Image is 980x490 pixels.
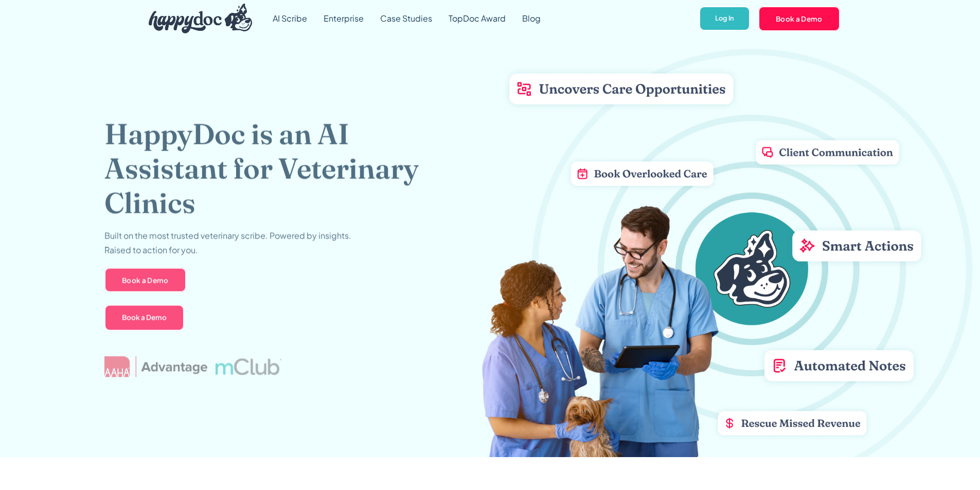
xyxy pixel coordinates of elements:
img: HappyDoc Logo: A happy dog with his ear up, listening. [149,4,253,33]
h1: HappyDoc is an AI Assistant for Veterinary Clinics [104,116,452,220]
img: AAHA Advantage logo [104,356,207,377]
a: Book a Demo [104,267,186,292]
a: Log In [699,6,750,31]
p: Built on the most trusted veterinary scribe. Powered by insights. Raised to action for you. [104,228,351,257]
img: mclub logo [215,358,281,375]
a: home [140,1,253,36]
a: Book a Demo [758,6,840,31]
a: Book a Demo [104,304,184,331]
